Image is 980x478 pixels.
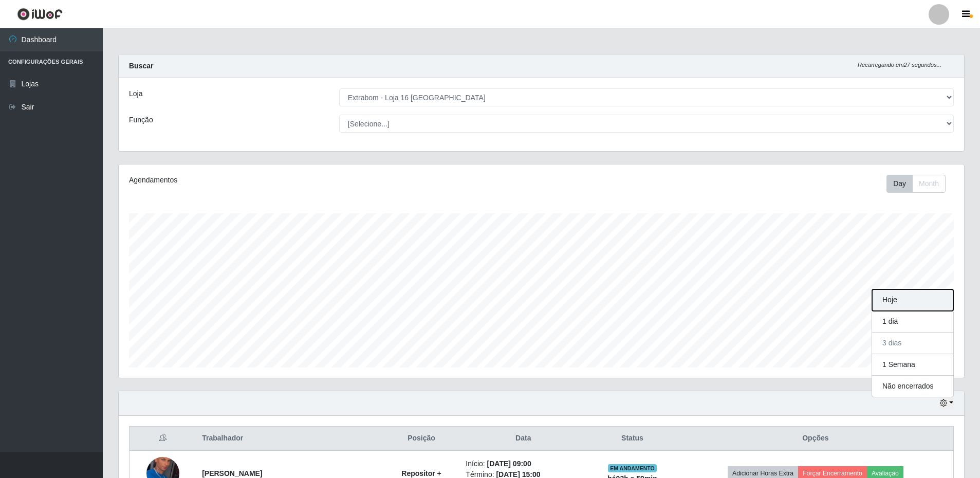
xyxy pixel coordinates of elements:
[459,427,587,451] th: Data
[872,333,953,354] button: 3 dias
[196,427,383,451] th: Trabalhador
[872,376,953,397] button: Não encerrados
[401,469,441,477] strong: Repositor +
[872,311,953,333] button: 1 dia
[129,62,153,70] strong: Buscar
[129,115,153,125] label: Função
[587,427,678,451] th: Status
[872,289,953,311] button: Hoje
[202,469,262,477] strong: [PERSON_NAME]
[608,464,657,472] span: EM ANDAMENTO
[487,459,531,468] time: [DATE] 09:00
[17,8,63,21] img: CoreUI Logo
[858,62,941,68] i: Recarregando em 27 segundos...
[872,354,953,376] button: 1 Semana
[129,88,142,99] label: Loja
[886,175,954,193] div: Toolbar with button groups
[678,427,954,451] th: Opções
[129,175,464,186] div: Agendamentos
[886,175,913,193] button: Day
[912,175,946,193] button: Month
[886,175,946,193] div: First group
[466,458,581,469] li: Início:
[383,427,460,451] th: Posição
